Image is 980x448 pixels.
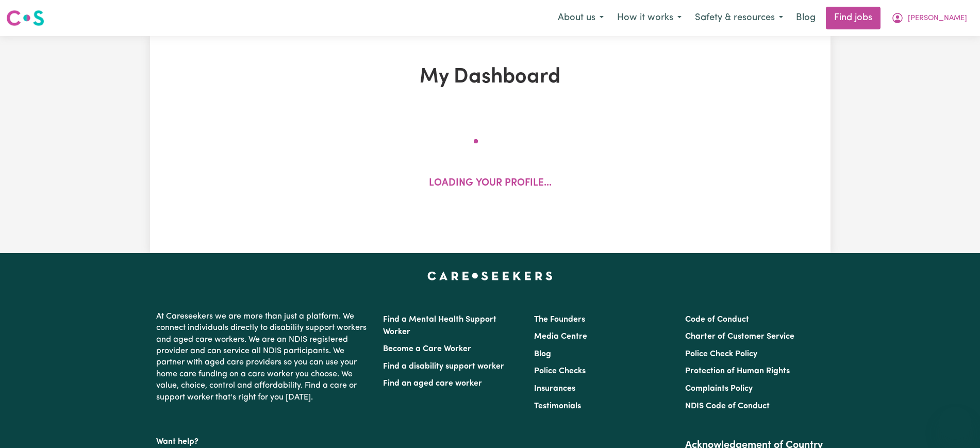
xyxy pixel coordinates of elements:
[383,345,471,353] a: Become a Care Worker
[551,7,610,29] button: About us
[790,7,822,29] a: Blog
[383,316,496,336] a: Find a Mental Health Support Worker
[427,272,553,280] a: Careseekers home page
[685,333,794,341] a: Charter of Customer Service
[685,402,770,410] a: NDIS Code of Conduct
[534,333,587,341] a: Media Centre
[156,432,371,447] p: Want help?
[885,7,974,29] button: My Account
[6,9,44,27] img: Careseekers logo
[534,402,581,410] a: Testimonials
[270,65,711,90] h1: My Dashboard
[685,350,757,358] a: Police Check Policy
[826,7,881,29] a: Find jobs
[685,316,749,324] a: Code of Conduct
[6,6,44,30] a: Careseekers logo
[383,379,482,388] a: Find an aged care worker
[534,385,575,393] a: Insurances
[534,367,586,375] a: Police Checks
[534,350,551,358] a: Blog
[908,13,967,24] span: [PERSON_NAME]
[685,367,790,375] a: Protection of Human Rights
[685,385,753,393] a: Complaints Policy
[610,7,688,29] button: How it works
[429,176,552,191] p: Loading your profile...
[939,407,972,440] iframe: Button to launch messaging window
[688,7,790,29] button: Safety & resources
[383,362,504,371] a: Find a disability support worker
[156,307,371,407] p: At Careseekers we are more than just a platform. We connect individuals directly to disability su...
[534,316,585,324] a: The Founders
